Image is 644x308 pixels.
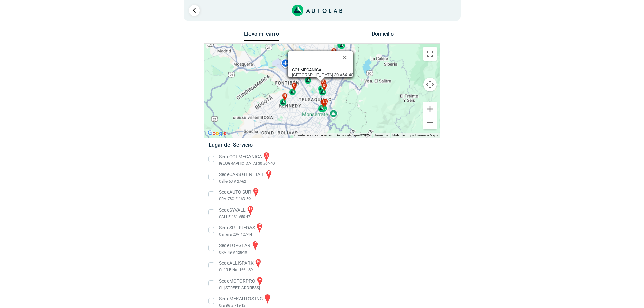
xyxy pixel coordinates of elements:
button: Controles de visualización del mapa [423,78,437,91]
a: Link al sitio de autolab [292,7,342,13]
button: Ampliar [423,102,437,116]
a: Abre esta zona en Google Maps (se abre en una nueva ventana) [206,129,228,138]
span: Datos del mapa ©2025 [336,133,370,137]
span: l [322,99,324,105]
button: Domicilio [365,31,400,41]
span: c [293,82,295,88]
a: Términos [374,133,388,137]
b: COLMECANICA [292,67,321,72]
span: d [333,48,335,54]
span: a [322,79,325,85]
button: Llevo mi carro [244,31,279,41]
a: Notificar un problema de Maps [392,133,438,137]
span: b [323,83,326,89]
div: [GEOGRAPHIC_DATA] 30 #64-40 [292,67,353,77]
button: Reducir [423,116,437,129]
a: Ir al paso anterior [189,5,200,16]
button: Cerrar [338,49,354,66]
button: Combinaciones de teclas [294,133,332,138]
span: n [283,93,286,99]
span: e [324,99,326,105]
img: Google [206,129,228,138]
button: Cambiar a la vista en pantalla completa [423,47,437,61]
h5: Lugar del Servicio [209,142,435,148]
